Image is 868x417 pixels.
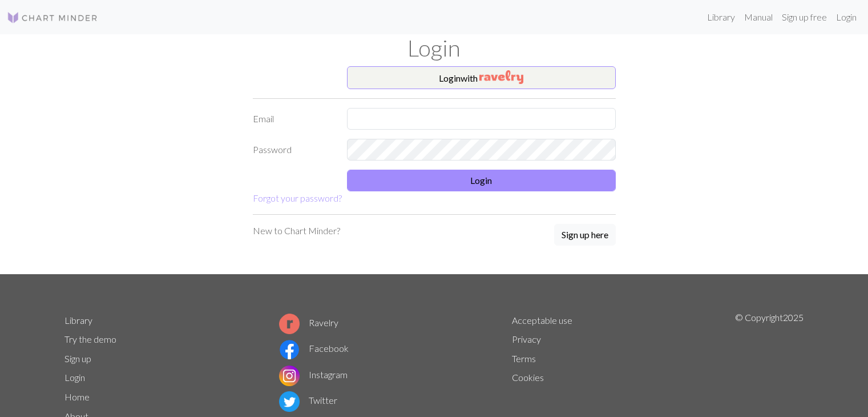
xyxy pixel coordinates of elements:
[279,343,349,354] a: Facebook
[246,139,340,161] label: Password
[740,6,777,29] a: Manual
[512,315,572,326] a: Acceptable use
[347,66,616,89] button: Loginwith
[777,6,831,29] a: Sign up free
[479,70,523,84] img: Ravelry
[279,317,338,328] a: Ravelry
[703,6,740,29] a: Library
[64,353,91,364] a: Sign up
[279,391,300,412] img: Twitter logo
[831,6,861,29] a: Login
[279,366,300,386] img: Instagram logo
[7,11,98,25] img: Logo
[512,334,541,344] a: Privacy
[253,224,340,238] p: New to Chart Minder?
[279,339,300,360] img: Facebook logo
[246,108,340,130] label: Email
[64,334,116,344] a: Try the demo
[64,372,85,383] a: Login
[279,395,337,406] a: Twitter
[253,193,342,203] a: Forgot your password?
[512,353,536,364] a: Terms
[554,224,616,246] button: Sign up here
[58,34,811,62] h1: Login
[64,391,90,402] a: Home
[64,315,92,326] a: Library
[554,224,616,247] a: Sign up here
[279,369,348,380] a: Instagram
[347,170,616,191] button: Login
[512,372,544,383] a: Cookies
[279,314,300,334] img: Ravelry logo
